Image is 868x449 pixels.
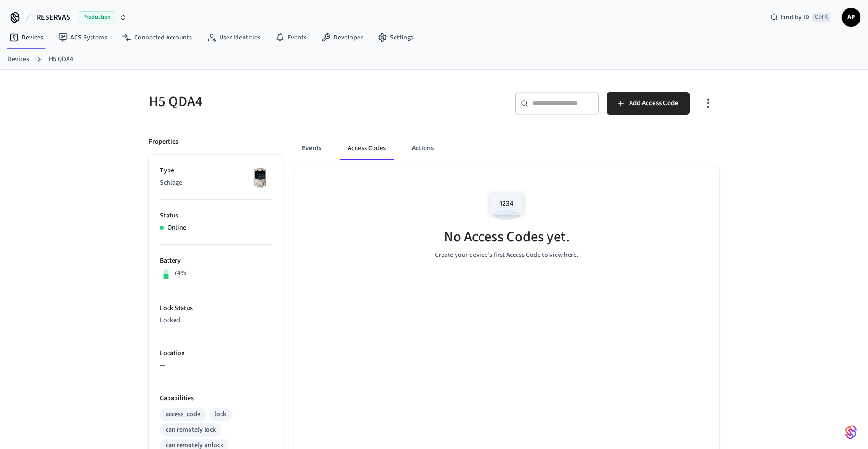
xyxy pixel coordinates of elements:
[2,29,51,46] a: Devices
[160,303,272,313] p: Lock Status
[8,54,29,64] a: Devices
[781,13,809,22] span: Find by ID
[370,29,421,46] a: Settings
[49,54,73,64] a: H5 QDA4
[486,186,528,226] img: Access Codes Empty State
[160,211,272,221] p: Status
[160,361,272,371] p: —
[114,29,199,46] a: Connected Accounts
[812,13,830,22] span: Ctrl K
[160,166,272,176] p: Type
[166,410,200,419] div: access_code
[51,29,114,46] a: ACS Systems
[160,256,272,266] p: Battery
[629,97,678,109] span: Add Access Code
[843,9,860,26] span: AP
[160,178,272,188] p: Schlage
[160,316,272,325] p: Locked
[444,227,570,247] h5: No Access Codes yet.
[149,92,428,111] h5: H5 QDA4
[268,29,314,46] a: Events
[294,137,329,160] button: Events
[842,8,860,27] button: AP
[78,11,115,23] span: Production
[248,166,272,189] img: Schlage Sense Smart Deadbolt with Camelot Trim, Front
[160,394,272,403] p: Capabilities
[168,223,186,233] p: Online
[160,348,272,358] p: Location
[404,137,441,160] button: Actions
[37,12,70,23] span: RESERVAS
[435,250,579,260] p: Create your device's first Access Code to view here.
[149,137,178,147] p: Properties
[166,425,216,435] div: can remotely lock
[763,9,838,26] div: Find by IDCtrl K
[199,29,268,46] a: User Identities
[294,137,719,160] div: ant example
[214,410,226,419] div: lock
[340,137,393,160] button: Access Codes
[174,268,186,278] p: 74%
[314,29,370,46] a: Developer
[845,425,857,440] img: SeamLogoGradient.69752ec5.svg
[607,92,690,115] button: Add Access Code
